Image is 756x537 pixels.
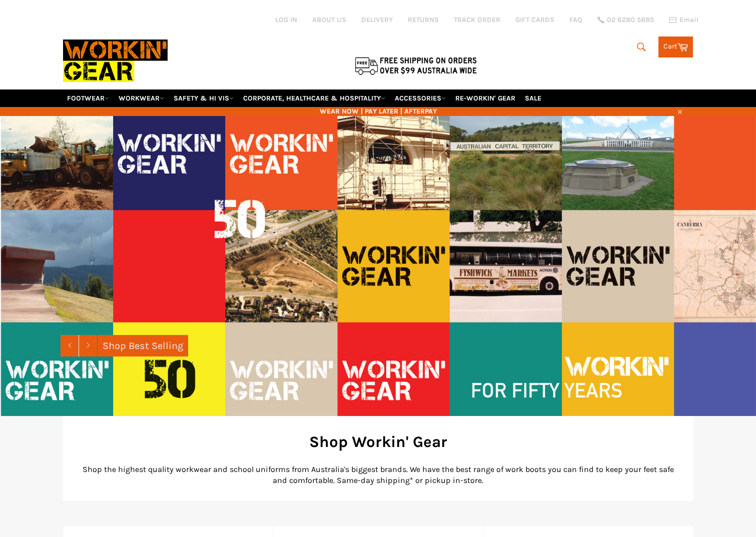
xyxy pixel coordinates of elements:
a: RE-WORKIN' GEAR [451,89,519,107]
a: SALE [521,89,545,107]
a: Email [669,16,698,24]
span: Email [679,16,698,23]
a: Log in [275,15,297,24]
p: Shop the highest quality workwear and school uniforms from Australia's biggest brands. We have th... [78,464,678,486]
a: CORPORATE, HEALTHCARE & HOSPITALITY [239,89,389,107]
img: Flat $9.95 shipping Australia wide [353,55,478,76]
a: WORKWEAR [115,89,168,107]
h2: Shop Workin' Gear [78,431,678,452]
a: FAQ [569,15,582,24]
a: TRACK ORDER [454,15,500,24]
a: ACCESSORIES [391,89,450,107]
a: Cart [658,36,693,57]
a: ABOUT US [312,15,346,24]
a: DELIVERY [361,15,393,24]
a: SAFETY & HI VIS [170,89,238,107]
a: Shop Best Selling [98,335,188,356]
a: RETURNS [408,15,439,24]
span: WEAR NOW | PAY LATER | AFTERPAY [63,106,693,116]
img: Workin Gear leaders in Workwear, Safety Boots, PPE, Uniforms. Australia's No.1 in Workwear [63,32,168,89]
a: GIFT CARDS [515,15,554,24]
a: 02 6280 5885 [597,16,654,23]
span: 02 6280 5885 [607,16,654,23]
a: FOOTWEAR [63,89,113,107]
